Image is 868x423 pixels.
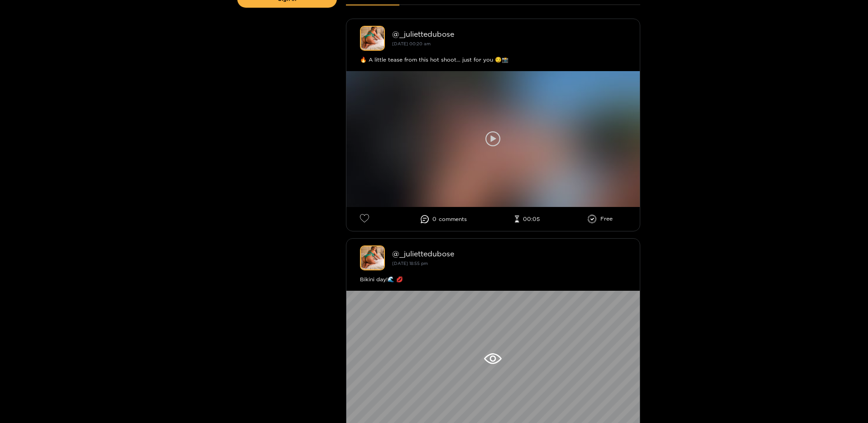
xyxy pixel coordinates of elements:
div: @ _juliettedubose [392,30,626,38]
small: [DATE] 00:20 am [392,41,431,46]
img: _juliettedubose [360,26,385,51]
div: Bikini day!🌊 💋 [360,275,626,284]
div: @ _juliettedubose [392,250,626,258]
small: [DATE] 18:55 pm [392,261,428,266]
img: _juliettedubose [360,245,385,270]
li: Free [588,215,613,224]
li: 00:05 [515,216,540,223]
div: 🔥 A little tease from this hot shoot… just for you 😏📸 [360,55,626,64]
li: 0 [421,215,467,223]
span: comment s [439,216,467,222]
